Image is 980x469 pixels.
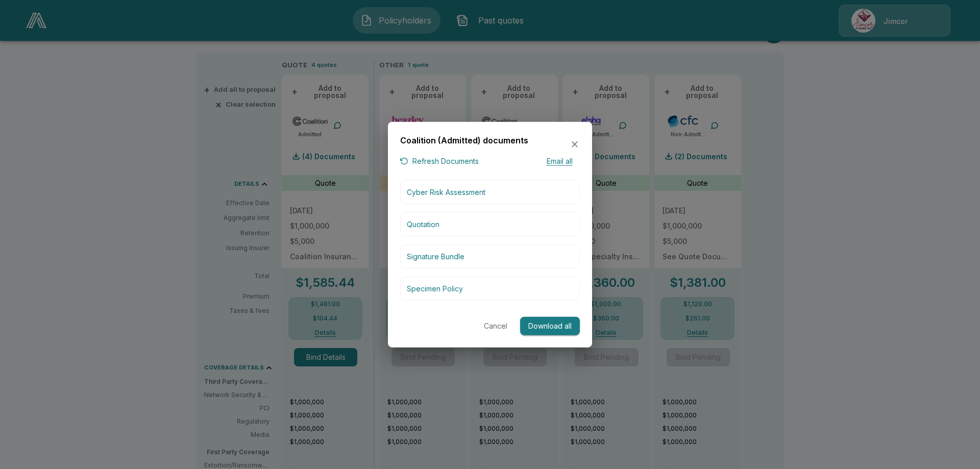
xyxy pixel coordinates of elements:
button: Email all [539,155,580,168]
p: Quotation [407,218,439,229]
h6: Coalition (Admitted) documents [400,134,528,147]
button: Cancel [479,316,512,335]
button: Cyber Risk Assessment [400,180,580,204]
button: Signature Bundle [400,244,580,268]
button: Refresh Documents [400,155,479,168]
p: Cyber Risk Assessment [407,186,485,197]
p: Specimen Policy [407,283,463,293]
button: Quotation [400,212,580,236]
button: Specimen Policy [400,276,580,300]
p: Signature Bundle [407,251,464,261]
button: Download all [520,316,580,335]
